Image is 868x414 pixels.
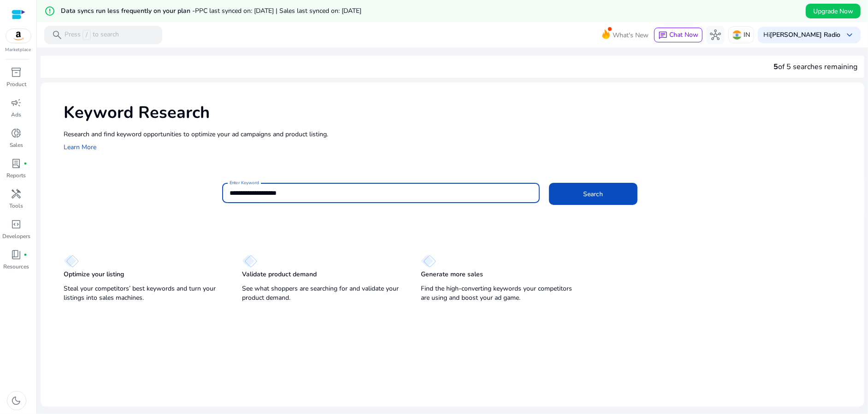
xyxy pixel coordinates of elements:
p: See what shoppers are searching for and validate your product demand. [242,284,402,303]
span: fiber_manual_record [24,162,28,165]
img: diamond.svg [421,255,436,268]
h1: Keyword Research [64,103,855,122]
p: Validate product demand [242,270,317,279]
span: handyman [11,188,22,199]
a: Learn More [64,143,96,152]
p: Generate more sales [421,270,483,279]
mat-label: Enter Keyword [230,180,259,186]
span: inventory_2 [11,67,22,78]
p: Reports [7,171,26,180]
span: donut_small [11,128,22,139]
p: Sales [10,141,23,149]
img: diamond.svg [242,255,257,268]
span: / [83,30,91,40]
p: IN [744,27,750,43]
p: Developers [2,232,30,240]
button: hub [706,26,725,44]
span: code_blocks [11,219,22,230]
span: dark_mode [11,395,22,406]
p: Steal your competitors’ best keywords and turn your listings into sales machines. [64,284,224,303]
mat-icon: error_outline [44,6,55,17]
button: chatChat Now [654,28,703,42]
p: Find the high-converting keywords your competitors are using and boost your ad game. [421,284,581,303]
p: Optimize your listing [64,270,124,279]
span: campaign [11,97,22,108]
b: [PERSON_NAME] Radio [770,30,840,39]
span: What's New [613,27,649,43]
p: Hi [763,32,840,38]
img: in.svg [732,30,742,40]
span: keyboard_arrow_down [844,29,855,41]
img: diamond.svg [64,255,79,268]
p: Research and find keyword opportunities to optimize your ad campaigns and product listing. [64,129,855,139]
p: Press to search [65,30,119,40]
span: search [52,29,63,41]
div: of 5 searches remaining [774,61,857,72]
p: Tools [10,202,24,210]
span: chat [658,31,667,40]
span: hub [710,29,721,41]
span: PPC last synced on: [DATE] | Sales last synced on: [DATE] [195,6,361,15]
img: amazon.svg [6,29,31,43]
span: Search [583,189,603,199]
p: Resources [4,262,30,271]
button: Upgrade Now [806,4,861,18]
p: Product [6,80,26,88]
h5: Data syncs run less frequently on your plan - [61,7,361,15]
button: Search [549,183,638,205]
span: book_4 [11,249,22,260]
span: 5 [774,62,778,72]
span: fiber_manual_record [24,253,28,257]
p: Marketplace [6,47,31,53]
span: Upgrade Now [813,6,853,16]
span: lab_profile [11,158,22,169]
span: Chat Now [669,30,698,39]
p: Ads [12,111,22,119]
